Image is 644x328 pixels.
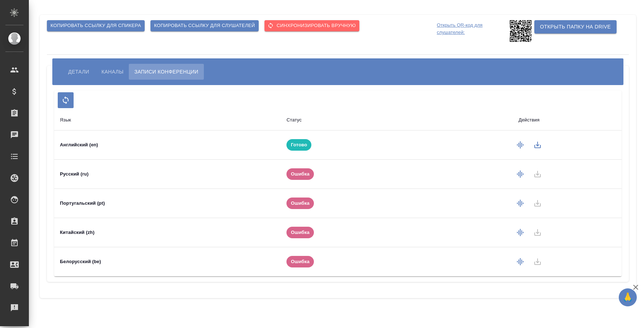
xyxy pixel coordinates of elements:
[54,247,281,276] td: Белорусский (be)
[437,20,508,42] p: Открыть QR-код для слушателей:
[68,67,89,76] span: Детали
[264,20,359,31] button: Cинхронизировать вручную
[286,258,314,265] span: Ошибка
[58,92,74,108] button: Обновить список
[286,141,311,149] span: Готово
[437,110,622,130] th: Действия
[286,200,314,207] span: Ошибка
[286,229,314,236] span: Ошибка
[512,253,529,270] button: Сформировать запись
[54,189,281,218] td: Португальский (pt)
[101,67,123,76] span: Каналы
[154,22,255,30] span: Копировать ссылку для слушателей
[54,160,281,189] td: Русский (ru)
[512,224,529,241] button: Сформировать запись
[512,136,529,154] button: Сформировать запись
[54,130,281,160] td: Английский (en)
[619,288,637,306] button: 🙏
[512,165,529,183] button: Сформировать запись
[540,22,611,31] span: Открыть папку на Drive
[54,218,281,247] td: Китайский (zh)
[529,136,546,154] button: Скачать запись
[47,20,145,31] button: Копировать ссылку для спикера
[150,20,259,31] button: Копировать ссылку для слушателей
[134,67,198,76] span: Записи конференции
[268,22,356,30] span: Cинхронизировать вручную
[286,170,314,178] span: Ошибка
[534,20,617,34] button: Открыть папку на Drive
[51,22,141,30] span: Копировать ссылку для спикера
[54,110,281,130] th: Язык
[281,110,436,130] th: Статус
[622,290,634,305] span: 🙏
[512,195,529,212] button: Сформировать запись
